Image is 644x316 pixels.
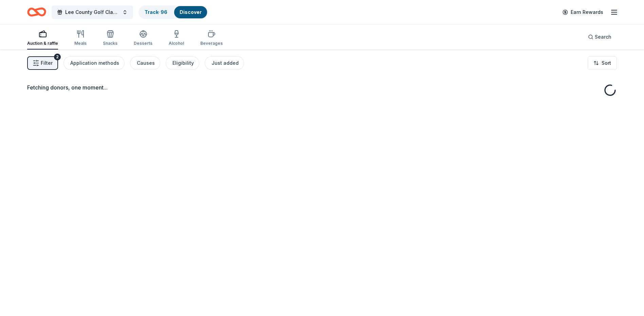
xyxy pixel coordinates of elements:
[103,41,117,46] div: Snacks
[595,33,611,41] span: Search
[137,59,155,67] div: Causes
[134,27,152,50] button: Desserts
[180,9,202,15] a: Discover
[211,59,239,67] div: Just added
[27,4,46,20] a: Home
[134,41,152,46] div: Desserts
[602,59,611,67] span: Sort
[169,27,184,50] button: Alcohol
[145,9,167,15] a: Track· 96
[41,59,53,67] span: Filter
[200,41,223,46] div: Beverages
[27,41,58,46] div: Auction & raffle
[74,41,87,46] div: Meals
[583,30,617,44] button: Search
[52,5,133,19] button: Lee County Golf Classic
[130,56,160,70] button: Causes
[205,56,244,70] button: Just added
[27,56,58,70] button: Filter2
[166,56,199,70] button: Eligibility
[558,6,607,18] a: Earn Rewards
[172,59,194,67] div: Eligibility
[27,83,617,92] div: Fetching donors, one moment...
[588,56,617,70] button: Sort
[65,8,119,16] span: Lee County Golf Classic
[200,27,223,50] button: Beverages
[54,54,61,60] div: 2
[27,27,58,50] button: Auction & raffle
[169,41,184,46] div: Alcohol
[63,56,125,70] button: Application methods
[70,59,119,67] div: Application methods
[139,5,208,19] button: Track· 96Discover
[103,27,117,50] button: Snacks
[74,27,87,50] button: Meals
